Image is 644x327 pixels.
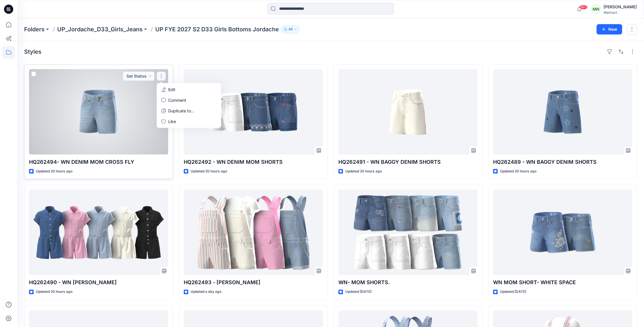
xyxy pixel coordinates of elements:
[500,168,536,174] p: Updated 20 hours ago
[168,118,176,124] p: Like
[493,190,632,275] a: WN MOM SHORT- WHITE SPACE
[184,278,323,286] p: HQ262493 - [PERSON_NAME]
[158,84,220,95] a: Edit
[29,69,168,155] a: HQ262494- WN DENIM MOM CROSS FLY
[191,168,227,174] p: Updated 20 hours ago
[288,26,293,32] p: 45
[281,25,300,33] button: 45
[24,48,41,55] h4: Styles
[338,69,478,155] a: HQ262491 - WN BAGGY DENIM SHORTS
[338,190,478,275] a: WN- MOM SHORTS.
[36,289,72,295] p: Updated 20 hours ago
[603,10,637,15] div: Walmart
[184,69,323,155] a: HQ262492 - WN DENIM MOM SHORTS
[168,108,194,114] p: Duplicate to...
[338,158,478,166] p: HQ262491 - WN BAGGY DENIM SHORTS
[591,4,601,14] div: MN
[29,278,168,286] p: HQ262490 - WN [PERSON_NAME]
[191,289,221,295] p: Updated a day ago
[493,158,632,166] p: HQ262489 - WN BAGGY DENIM SHORTS
[493,69,632,155] a: HQ262489 - WN BAGGY DENIM SHORTS
[29,190,168,275] a: HQ262490 - WN DENIM ROMPER
[184,190,323,275] a: HQ262493 - SHORTALL
[579,5,588,9] span: 99+
[29,158,168,166] p: HQ262494- WN DENIM MOM CROSS FLY
[24,25,45,33] a: Folders
[500,289,526,295] p: Updated [DATE]
[345,168,382,174] p: Updated 20 hours ago
[36,168,72,174] p: Updated 20 hours ago
[155,25,279,33] p: UP FYE 2027 S2 D33 Girls Bottoms Jordache
[345,289,371,295] p: Updated [DATE]
[168,86,175,93] p: Edit
[338,278,478,286] p: WN- MOM SHORTS.
[603,3,637,10] div: [PERSON_NAME]
[597,24,622,34] button: New
[184,158,323,166] p: HQ262492 - WN DENIM MOM SHORTS
[168,97,186,103] p: Comment
[493,278,632,286] p: WN MOM SHORT- WHITE SPACE
[57,25,143,33] a: UP_Jordache_D33_Girls_Jeans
